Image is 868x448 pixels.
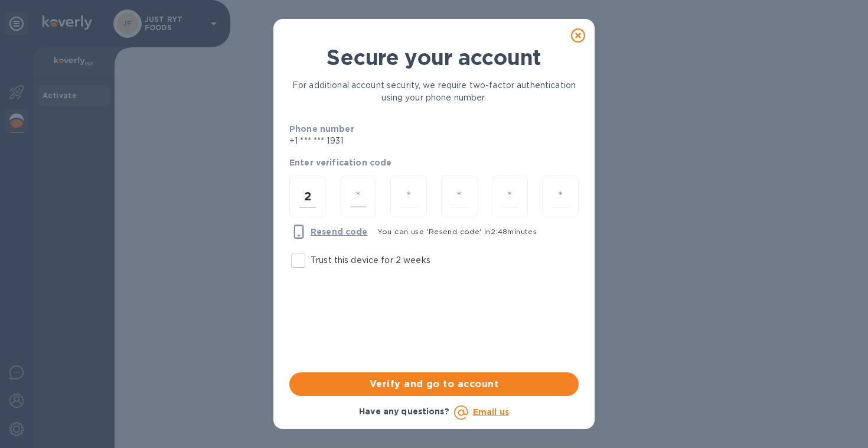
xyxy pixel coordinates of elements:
button: Verify and go to account [289,372,579,396]
span: Verify and go to account [299,377,569,391]
p: For additional account security, we require two-factor authentication using your phone number. [289,79,579,104]
b: Phone number [289,124,354,134]
u: Resend code [311,227,368,236]
p: Trust this device for 2 weeks [311,254,430,267]
b: Have any questions? [359,407,449,416]
span: You can use 'Resend code' in 2 : 48 minutes [377,227,537,236]
p: Enter verification code [289,157,579,168]
h1: Secure your account [289,45,579,70]
a: Email us [473,407,509,417]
